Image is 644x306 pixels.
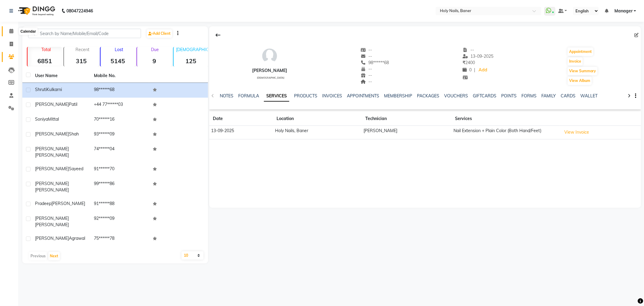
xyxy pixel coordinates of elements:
span: 2400 [463,60,475,65]
b: 08047224946 [66,2,93,19]
p: Lost [103,47,135,52]
input: Search by Name/Mobile/Email/Code [28,29,141,38]
span: [PERSON_NAME] [35,216,69,221]
th: Technician [362,112,452,126]
a: Add Client [147,29,172,38]
span: ₹ [463,60,465,65]
a: VOUCHERS [444,93,468,99]
span: [PERSON_NAME] [35,236,69,241]
span: -- [361,47,372,53]
span: [PERSON_NAME] [35,152,69,158]
th: Location [273,112,362,126]
button: Invoice [568,57,583,66]
a: NOTES [220,93,233,99]
a: POINTS [501,93,517,99]
span: [PERSON_NAME] [35,222,69,227]
span: shah [69,131,79,137]
button: View Album [568,76,592,85]
span: Agrawal [69,236,85,241]
span: [DEMOGRAPHIC_DATA] [257,76,284,79]
span: -- [361,66,372,72]
a: FORMULA [238,93,259,99]
div: Calendar [19,28,37,35]
div: Back to Client [212,29,224,41]
img: logo [15,2,57,19]
td: [PERSON_NAME] [362,126,452,139]
span: [PERSON_NAME] [35,131,69,137]
a: GIFTCARDS [473,93,497,99]
th: Mobile No. [90,69,149,83]
span: Soniya [35,116,48,122]
span: Patil [69,102,77,107]
strong: 125 [174,57,208,65]
span: Mittal [48,116,59,122]
span: [PERSON_NAME] [35,166,69,171]
span: [PERSON_NAME] [51,201,85,206]
span: Manager [614,8,633,14]
button: View Invoice [562,128,592,137]
span: [PERSON_NAME] [35,181,69,186]
strong: 9 [137,57,172,65]
div: [PERSON_NAME] [252,67,287,74]
td: Holy Nails, Baner [273,126,362,139]
img: avatar [261,47,279,65]
button: Appointment [568,47,593,56]
span: [PERSON_NAME] [35,187,69,193]
span: Pradeep [35,201,51,206]
td: 13-09-2025 [209,126,273,139]
span: Shruti [35,87,46,92]
span: Sayeed [69,166,83,171]
td: Nail Extension + Plain Color (Both Hand/Feet) [452,126,560,139]
th: Services [452,112,560,126]
a: WALLET [581,93,598,99]
a: FAMILY [542,93,556,99]
span: [PERSON_NAME] [35,102,69,107]
strong: 5145 [101,57,135,65]
p: Recent [66,47,99,52]
a: PACKAGES [417,93,440,99]
span: [PERSON_NAME] [35,146,69,151]
button: Next [48,252,60,260]
button: View Summary [568,67,598,75]
a: PRODUCTS [294,93,317,99]
span: 0 [463,67,472,73]
span: -- [361,73,372,78]
span: -- [463,47,474,53]
strong: 315 [64,57,99,65]
th: Date [209,112,273,126]
p: [DEMOGRAPHIC_DATA] [176,47,208,52]
strong: 6851 [27,57,62,65]
span: -- [361,79,372,84]
th: User Name [31,69,90,83]
a: CARDS [561,93,576,99]
a: FORMS [522,93,537,99]
span: -- [361,54,372,59]
a: Add [478,66,488,74]
p: Due [138,47,172,52]
a: APPOINTMENTS [347,93,380,99]
a: INVOICES [322,93,342,99]
span: 13-09-2025 [463,54,493,59]
p: Total [30,47,62,52]
a: MEMBERSHIP [384,93,412,99]
span: Kulkarni [46,87,62,92]
span: | [474,67,475,73]
a: SERVICES [264,91,289,102]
